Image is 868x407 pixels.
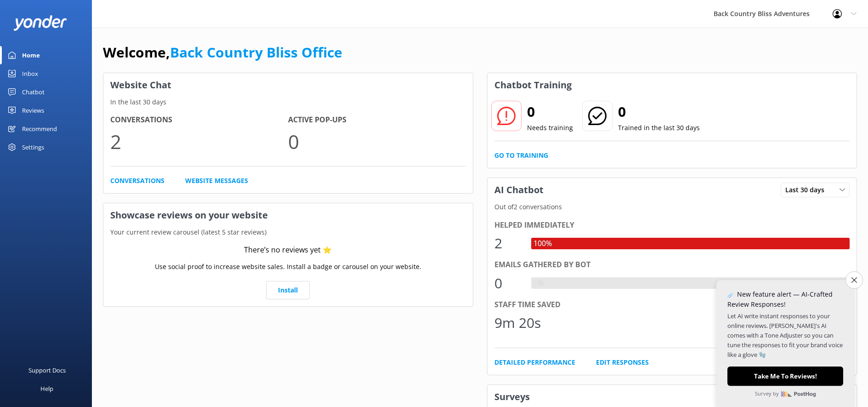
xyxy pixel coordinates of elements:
div: 0% [531,277,546,289]
div: Inbox [22,64,38,83]
h2: 0 [527,101,573,123]
div: Staff time saved [494,299,850,311]
a: Conversations [110,176,165,186]
div: Reviews [22,101,44,120]
p: Trained in the last 30 days [618,123,700,133]
p: Needs training [527,123,573,133]
div: Helped immediately [494,219,850,231]
div: Recommend [22,120,57,138]
div: Help [40,379,53,398]
h3: Showcase reviews on your website [103,203,473,227]
h4: Active Pop-ups [288,114,466,126]
div: Settings [22,138,44,156]
h3: Chatbot Training [488,73,579,97]
div: Chatbot [22,83,45,101]
a: Install [266,281,310,299]
div: There’s no reviews yet ⭐ [244,244,332,256]
p: 2 [110,126,288,157]
p: Use social proof to increase website sales. Install a badge or carousel on your website. [155,262,421,272]
div: Home [22,46,40,64]
h1: Welcome, [103,41,342,63]
p: Out of 2 conversations [488,202,857,212]
h3: Website Chat [103,73,473,97]
span: Last 30 days [785,185,830,195]
div: 100% [531,238,554,250]
div: Support Docs [28,361,66,379]
a: Back Country Bliss Office [170,43,342,62]
h4: Conversations [110,114,288,126]
p: In the last 30 days [103,97,473,107]
div: 2 [494,232,522,254]
p: 0 [288,126,466,157]
img: yonder-white-logo.png [14,15,67,30]
h3: AI Chatbot [488,178,550,202]
div: Emails gathered by bot [494,259,850,271]
a: Edit Responses [596,357,649,367]
a: Detailed Performance [494,357,575,367]
a: Website Messages [185,176,248,186]
div: 9m 20s [494,312,541,334]
a: Go to Training [494,150,548,161]
p: Your current review carousel (latest 5 star reviews) [103,227,473,237]
div: 0 [494,272,522,294]
h2: 0 [618,101,700,123]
